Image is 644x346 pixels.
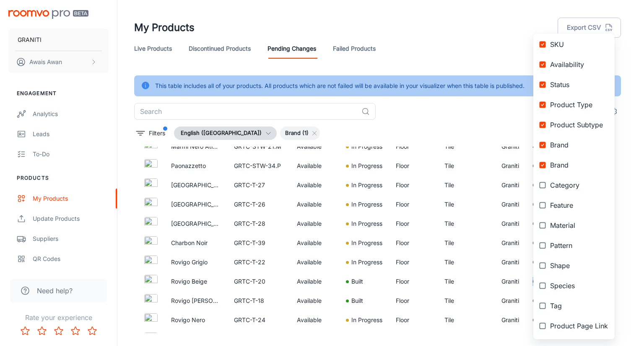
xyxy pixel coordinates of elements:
span: Product Subtype [550,120,608,130]
span: Brand [550,160,608,170]
span: Availability [550,59,608,70]
span: Feature [550,200,608,210]
span: SKU [550,39,608,49]
span: Brand [550,140,608,150]
span: Product Page Link [550,321,608,331]
span: Tag [550,301,608,311]
span: Product Type [550,100,608,110]
span: Species [550,281,608,291]
span: Category [550,180,608,190]
span: Pattern [550,240,608,250]
span: Shape [550,261,608,271]
span: Status [550,80,608,90]
span: Material [550,220,608,230]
